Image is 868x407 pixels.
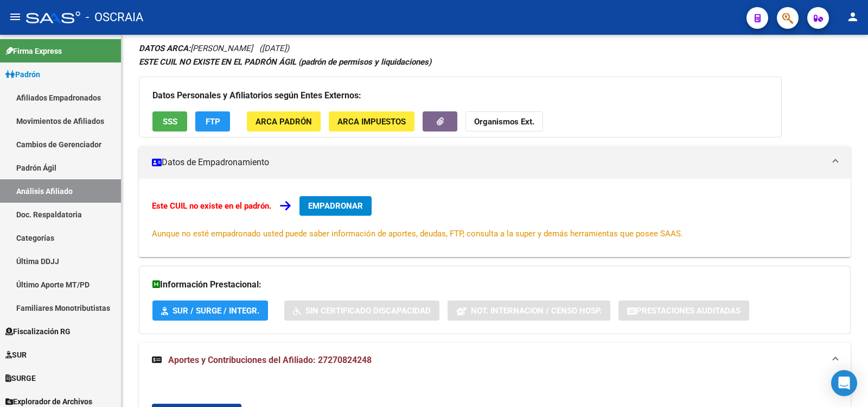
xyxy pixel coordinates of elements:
span: ARCA Impuestos [337,117,406,127]
div: Datos de Empadronamiento [139,179,851,257]
button: Organismos Ext. [465,111,543,132]
h3: Datos Personales y Afiliatorios según Entes Externos: [152,88,768,103]
button: Prestaciones Auditadas [618,300,749,321]
span: Prestaciones Auditadas [636,306,741,316]
span: FTP [206,117,220,127]
span: SSS [163,117,177,127]
span: Padrón [5,68,40,80]
span: EMPADRONAR [308,201,363,211]
strong: Organismos Ext. [474,117,534,127]
span: Sin Certificado Discapacidad [305,306,431,316]
span: - OSCRAIA [86,5,143,29]
span: Aunque no esté empadronado usted puede saber información de aportes, deudas, FTP, consulta a la s... [152,229,683,239]
div: Open Intercom Messenger [831,370,857,396]
mat-expansion-panel-header: Datos de Empadronamiento [139,146,851,179]
strong: Este CUIL no existe en el padrón. [152,201,271,211]
span: SUR / SURGE / INTEGR. [173,306,259,316]
mat-icon: person [846,10,859,23]
strong: ESTE CUIL NO EXISTE EN EL PADRÓN ÁGIL (padrón de permisos y liquidaciones) [139,57,431,67]
span: SUR [5,349,27,361]
button: SUR / SURGE / INTEGR. [152,300,268,321]
button: SSS [152,111,187,132]
span: [PERSON_NAME] [139,43,253,53]
button: EMPADRONAR [299,196,372,216]
strong: DATOS ARCA: [139,43,190,53]
span: Fiscalización RG [5,325,71,337]
span: ([DATE]) [259,43,289,53]
mat-expansion-panel-header: Aportes y Contribuciones del Afiliado: 27270824248 [139,343,851,378]
span: Not. Internacion / Censo Hosp. [471,306,602,316]
mat-panel-title: Datos de Empadronamiento [152,156,825,168]
button: ARCA Impuestos [329,111,414,132]
span: Firma Express [5,45,62,57]
button: FTP [195,111,230,132]
span: SURGE [5,372,36,384]
span: ARCA Padrón [256,117,312,127]
button: Sin Certificado Discapacidad [284,300,439,321]
span: Aportes y Contribuciones del Afiliado: 27270824248 [168,355,372,365]
h3: Información Prestacional: [152,277,837,292]
button: Not. Internacion / Censo Hosp. [448,300,610,321]
button: ARCA Padrón [247,111,321,132]
mat-icon: menu [9,10,22,23]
